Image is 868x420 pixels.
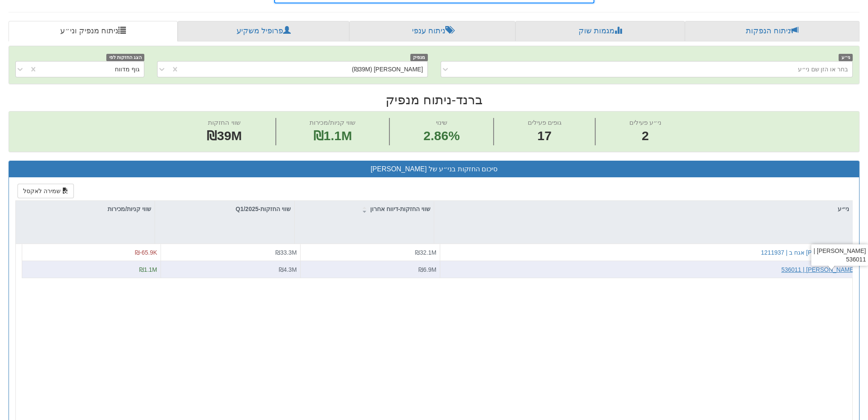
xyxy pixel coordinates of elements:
a: ניתוח מנפיק וני״ע [9,21,178,41]
div: בחר או הזן שם ני״ע [798,65,848,73]
div: [PERSON_NAME] | 536011 [811,244,868,266]
span: שווי החזקות [208,119,240,126]
span: 17 [528,127,561,145]
button: [PERSON_NAME] | 536011 [781,265,855,274]
span: ₪33.3M [275,249,297,256]
div: שווי החזקות-Q1/2025 [155,201,294,217]
span: 2 [629,127,661,145]
div: שווי החזקות-דיווח אחרון [295,201,434,217]
span: 2.86% [424,127,460,145]
div: [PERSON_NAME] (₪39M) [352,65,423,73]
span: ₪39M [207,129,242,143]
span: שינוי [436,119,447,126]
span: ₪1.1M [313,129,352,143]
span: ₪32.1M [415,249,436,256]
span: ₪1.1M [139,266,157,273]
span: ני״ע [839,54,853,61]
div: ני״ע [434,201,853,217]
span: ני״ע פעילים [629,119,661,126]
div: גוף מדווח [115,65,140,73]
span: ₪-65.9K [135,249,157,256]
a: ניתוח הנפקות [685,21,859,41]
span: ₪6.9M [418,266,436,273]
span: גופים פעילים [528,119,561,126]
button: שמירה לאקסל [18,184,74,198]
h2: ברנד - ניתוח מנפיק [9,93,859,107]
a: ניתוח ענפי [349,21,515,41]
h3: סיכום החזקות בני״ע של [PERSON_NAME] [15,165,853,173]
span: ₪4.3M [279,266,297,273]
a: מגמות שוק [515,21,685,41]
a: פרופיל משקיע [178,21,349,41]
span: הצג החזקות לפי [106,54,144,61]
span: שווי קניות/מכירות [310,119,355,126]
span: מנפיק [410,54,428,61]
button: [PERSON_NAME] אגח ב | 1211937 [761,248,855,257]
div: שווי קניות/מכירות [16,201,155,217]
